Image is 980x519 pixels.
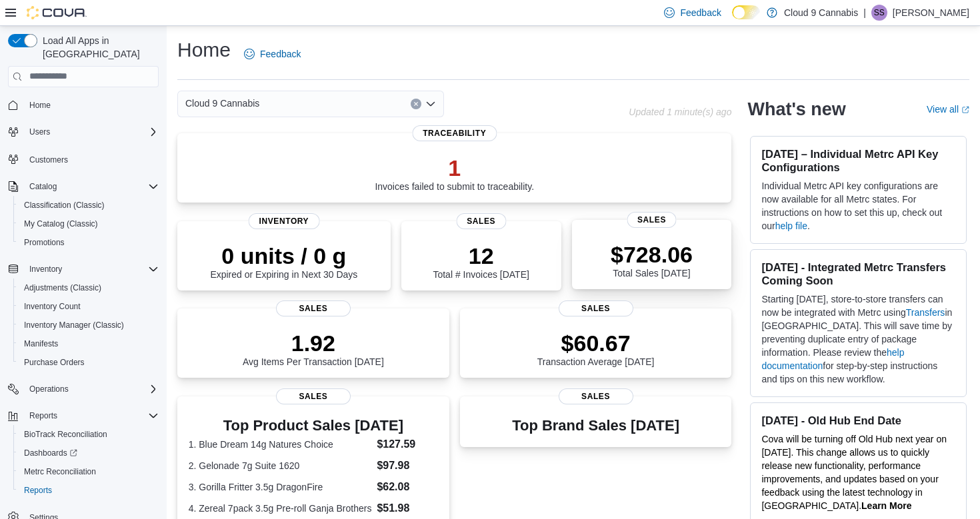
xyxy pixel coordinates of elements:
button: Open list of options [425,99,436,109]
span: Classification (Classic) [24,200,105,211]
button: Catalog [24,179,62,195]
button: Inventory [24,261,67,277]
span: My Catalog (Classic) [19,216,159,232]
a: Dashboards [13,444,164,462]
button: Clear input [411,99,421,109]
p: $728.06 [611,241,693,268]
svg: External link [961,106,969,114]
span: Promotions [19,235,159,251]
a: Inventory Manager (Classic) [19,317,129,333]
button: Promotions [13,233,164,252]
p: Cloud 9 Cannabis [784,5,858,21]
span: Operations [29,384,69,394]
h3: [DATE] – Individual Metrc API Key Configurations [761,147,955,174]
button: Metrc Reconciliation [13,462,164,481]
span: Inventory Count [24,301,81,312]
span: Reports [24,485,52,496]
button: Operations [24,381,74,397]
span: Dark Mode [732,19,733,20]
p: Starting [DATE], store-to-store transfers can now be integrated with Metrc using in [GEOGRAPHIC_D... [761,292,955,386]
button: BioTrack Reconciliation [13,425,164,444]
a: Manifests [19,336,63,352]
div: Sarbjot Singh [871,5,887,21]
button: Adjustments (Classic) [13,278,164,297]
h3: Top Brand Sales [DATE] [512,418,679,434]
button: Manifests [13,334,164,353]
dt: 1. Blue Dream 14g Natures Choice [189,438,372,451]
a: Purchase Orders [19,354,90,370]
span: Users [29,127,50,137]
p: 12 [433,243,529,269]
a: Transfers [906,307,945,318]
span: Catalog [24,179,159,195]
p: | [863,5,866,21]
p: 0 units / 0 g [210,243,357,269]
button: Purchase Orders [13,353,164,372]
span: Sales [627,212,677,228]
span: Reports [19,482,159,498]
span: Manifests [24,338,58,349]
button: Inventory [3,260,164,278]
span: Sales [276,388,351,404]
a: View allExternal link [927,104,969,115]
p: $60.67 [537,330,655,356]
p: Updated 1 minute(s) ago [629,107,731,117]
dd: $62.08 [377,479,438,495]
h3: Top Product Sales [DATE] [189,418,438,434]
span: Catalog [29,181,57,192]
span: Customers [29,155,68,165]
span: Purchase Orders [19,354,159,370]
p: [PERSON_NAME] [893,5,969,21]
span: Manifests [19,336,159,352]
p: 1.92 [243,330,384,356]
a: Inventory Count [19,298,86,314]
dd: $127.59 [377,436,438,452]
a: Feedback [239,41,306,67]
a: Home [24,97,56,113]
span: Sales [456,213,506,229]
img: Cova [27,6,87,19]
a: Learn More [861,500,911,511]
a: Promotions [19,235,70,251]
dt: 2. Gelonade 7g Suite 1620 [189,459,372,472]
span: Inventory [29,264,62,274]
a: Reports [19,482,57,498]
h2: What's new [747,99,845,120]
span: Sales [276,300,351,316]
dd: $97.98 [377,458,438,474]
dd: $51.98 [377,500,438,516]
div: Total # Invoices [DATE] [433,243,529,280]
span: BioTrack Reconciliation [24,429,107,440]
span: Promotions [24,237,65,248]
span: Metrc Reconciliation [19,464,159,480]
a: Customers [24,152,73,168]
a: BioTrack Reconciliation [19,426,113,442]
input: Dark Mode [732,5,760,19]
div: Transaction Average [DATE] [537,330,655,367]
span: Dashboards [24,448,77,458]
a: Classification (Classic) [19,197,110,213]
button: Classification (Classic) [13,196,164,215]
span: Cloud 9 Cannabis [185,95,259,111]
div: Expired or Expiring in Next 30 Days [210,243,357,280]
span: Operations [24,381,159,397]
a: help file [775,221,807,231]
span: Sales [559,388,633,404]
h1: Home [177,37,231,63]
span: Metrc Reconciliation [24,466,96,477]
button: Catalog [3,177,164,196]
span: Adjustments (Classic) [24,282,101,293]
a: Dashboards [19,445,83,461]
span: Feedback [680,6,721,19]
span: Home [29,100,51,111]
span: Sales [559,300,633,316]
div: Avg Items Per Transaction [DATE] [243,330,384,367]
button: Customers [3,149,164,169]
span: Feedback [260,47,301,61]
button: Reports [13,481,164,500]
button: Users [3,123,164,141]
a: Adjustments (Classic) [19,280,107,296]
p: Individual Metrc API key configurations are now available for all Metrc states. For instructions ... [761,179,955,233]
a: My Catalog (Classic) [19,216,103,232]
div: Invoices failed to submit to traceability. [375,155,534,192]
